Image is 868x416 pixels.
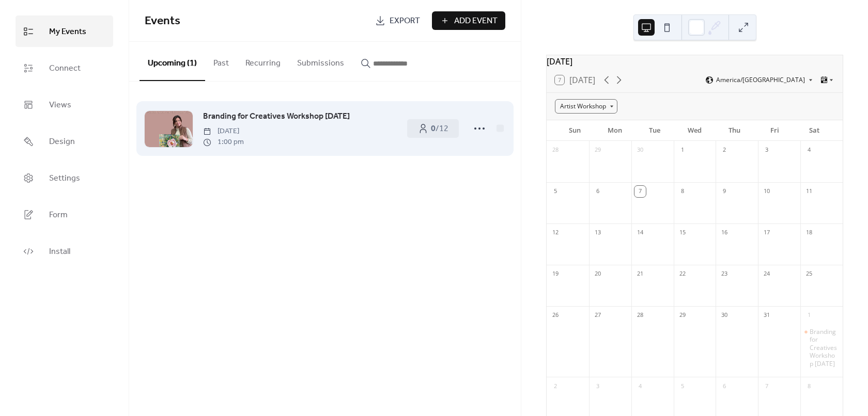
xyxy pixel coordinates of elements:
[677,145,688,156] div: 1
[547,55,843,68] div: [DATE]
[719,227,730,238] div: 16
[390,15,420,27] span: Export
[635,120,675,141] div: Tue
[16,235,113,267] a: Install
[677,310,688,321] div: 29
[367,11,428,30] a: Export
[803,380,815,392] div: 8
[677,227,688,238] div: 15
[203,110,350,123] span: Branding for Creatives Workshop [DATE]
[203,110,350,123] a: Branding for Creatives Workshop [DATE]
[432,11,505,30] button: Add Event
[634,227,646,238] div: 14
[715,120,754,141] div: Thu
[761,186,772,197] div: 10
[761,380,772,392] div: 7
[634,380,646,392] div: 4
[803,145,815,156] div: 4
[550,380,561,392] div: 2
[719,310,730,321] div: 30
[795,120,834,141] div: Sat
[237,42,289,80] button: Recurring
[634,268,646,280] div: 21
[203,126,244,137] span: [DATE]
[761,227,772,238] div: 17
[754,120,794,141] div: Fri
[16,125,113,157] a: Design
[49,207,68,223] span: Form
[49,97,71,113] span: Views
[761,268,772,280] div: 24
[719,268,730,280] div: 23
[49,134,75,150] span: Design
[555,120,595,141] div: Sun
[49,244,70,260] span: Install
[550,227,561,238] div: 12
[719,186,730,197] div: 9
[16,52,113,84] a: Connect
[592,310,603,321] div: 27
[761,310,772,321] div: 31
[677,380,688,392] div: 5
[407,119,459,138] a: 0/12
[49,170,80,186] span: Settings
[592,145,603,156] div: 29
[677,268,688,280] div: 22
[592,268,603,280] div: 20
[595,120,634,141] div: Mon
[203,137,244,148] span: 1:00 pm
[677,186,688,197] div: 8
[49,24,86,40] span: My Events
[592,380,603,392] div: 3
[16,89,113,120] a: Views
[49,60,81,76] span: Connect
[634,145,646,156] div: 30
[716,77,805,83] span: America/[GEOGRAPHIC_DATA]
[550,186,561,197] div: 5
[800,328,843,368] div: Branding for Creatives Workshop November 1
[431,121,436,137] b: 0
[810,328,839,368] div: Branding for Creatives Workshop [DATE]
[592,227,603,238] div: 13
[289,42,352,80] button: Submissions
[16,199,113,230] a: Form
[634,186,646,197] div: 7
[139,42,205,81] button: Upcoming (1)
[16,162,113,194] a: Settings
[550,268,561,280] div: 19
[634,310,646,321] div: 28
[550,145,561,156] div: 28
[550,310,561,321] div: 26
[719,380,730,392] div: 6
[145,10,180,33] span: Events
[761,145,772,156] div: 3
[205,42,237,80] button: Past
[803,268,815,280] div: 25
[454,15,498,27] span: Add Event
[803,227,815,238] div: 18
[803,310,815,321] div: 1
[592,186,603,197] div: 6
[803,186,815,197] div: 11
[431,123,448,135] span: / 12
[719,145,730,156] div: 2
[675,120,715,141] div: Wed
[16,15,113,47] a: My Events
